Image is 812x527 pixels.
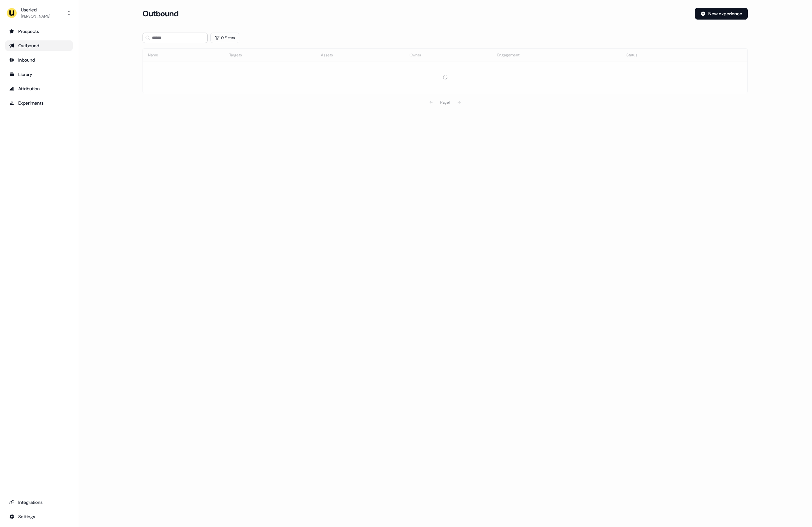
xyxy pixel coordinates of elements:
[9,499,69,505] div: Integrations
[9,85,69,92] div: Attribution
[5,511,73,522] a: Go to integrations
[5,5,73,21] button: Userled[PERSON_NAME]
[9,513,69,520] div: Settings
[9,71,69,78] div: Library
[9,42,69,49] div: Outbound
[210,33,239,43] button: 0 Filters
[9,28,69,35] div: Prospects
[5,26,73,37] a: Go to prospects
[5,40,73,51] a: Go to outbound experience
[5,69,73,80] a: Go to templates
[21,7,50,13] div: Userled
[5,98,73,108] a: Go to experiments
[21,13,50,20] div: [PERSON_NAME]
[695,8,748,20] button: New experience
[5,83,73,94] a: Go to attribution
[9,57,69,63] div: Inbound
[143,9,178,19] h3: Outbound
[5,497,73,507] a: Go to integrations
[5,55,73,65] a: Go to Inbound
[9,100,69,106] div: Experiments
